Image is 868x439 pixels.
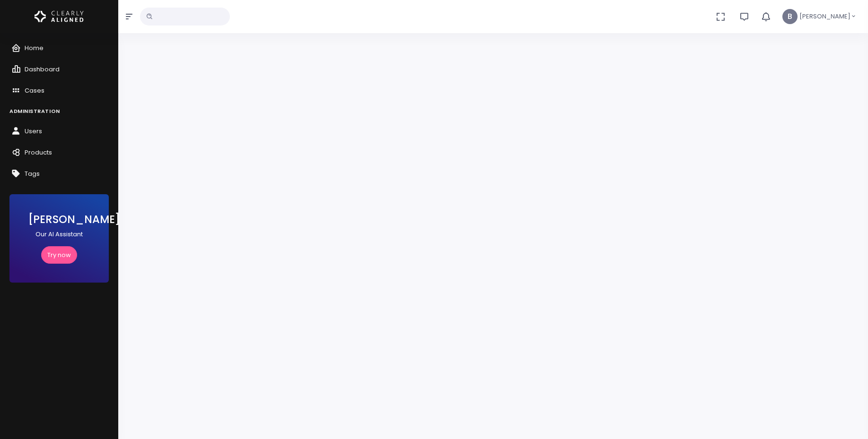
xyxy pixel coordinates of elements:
[782,9,798,24] span: B
[25,43,44,52] span: Home
[799,12,850,21] span: [PERSON_NAME]
[25,86,44,95] span: Cases
[28,213,90,226] h3: [PERSON_NAME]
[25,148,52,157] span: Products
[25,65,60,74] span: Dashboard
[25,169,40,178] span: Tags
[35,7,84,26] img: Logo Horizontal
[41,246,77,264] a: Try now
[25,127,42,136] span: Users
[28,230,90,239] p: Our AI Assistant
